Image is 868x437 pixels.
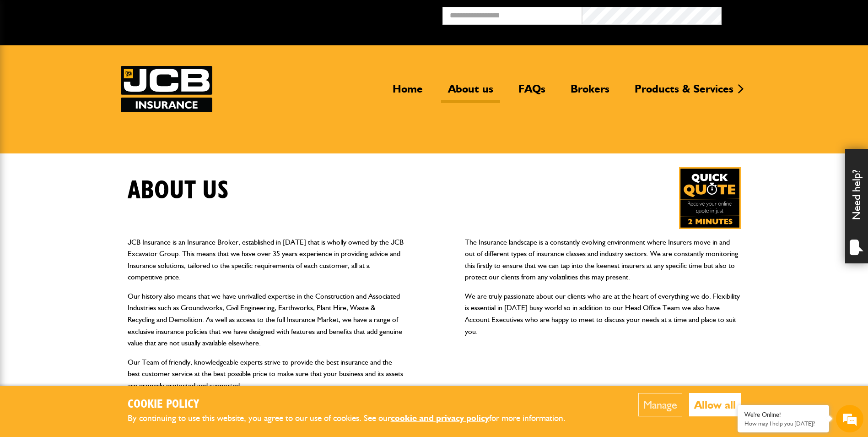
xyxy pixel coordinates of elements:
[744,411,822,419] div: We're Online!
[128,175,229,206] h1: About us
[128,411,581,426] p: By continuing to use this website, you agree to our use of cookies. See our for more information.
[465,290,741,337] p: We are truly passionate about our clients who are at the heart of everything we do. Flexibility i...
[121,66,212,112] a: JCB Insurance Services
[441,82,500,103] a: About us
[638,393,682,416] button: Manage
[391,413,489,423] a: cookie and privacy policy
[121,66,212,112] img: JCB Insurance Services logo
[386,82,430,103] a: Home
[628,82,740,103] a: Products & Services
[722,7,861,21] button: Broker Login
[128,290,404,349] p: Our history also means that we have unrivalled expertise in the Construction and Associated Indus...
[128,398,581,412] h2: Cookie Policy
[564,82,616,103] a: Brokers
[744,420,822,427] p: How may I help you today?
[128,356,404,392] p: Our Team of friendly, knowledgeable experts strive to provide the best insurance and the best cus...
[845,149,868,263] div: Need help?
[689,393,741,416] button: Allow all
[465,236,741,283] p: The Insurance landscape is a constantly evolving environment where Insurers move in and out of di...
[512,82,552,103] a: FAQs
[128,236,404,283] p: JCB Insurance is an Insurance Broker, established in [DATE] that is wholly owned by the JCB Excav...
[679,167,741,229] a: Get your insurance quote in just 2-minutes
[679,167,741,229] img: Quick Quote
